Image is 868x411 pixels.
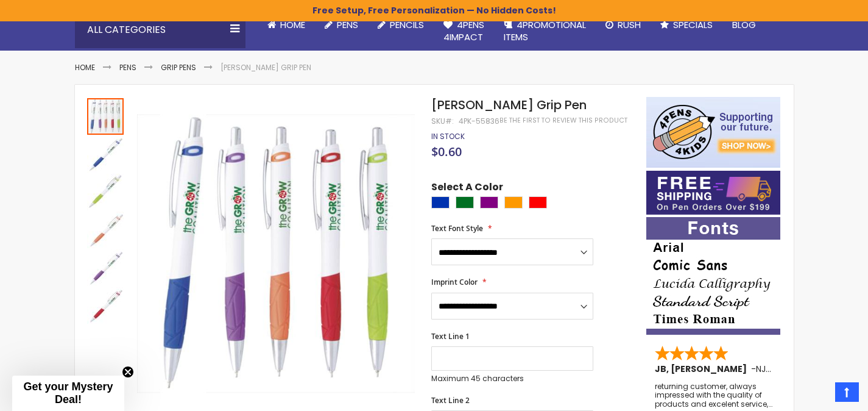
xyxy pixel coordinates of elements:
div: returning customer, always impressed with the quality of products and excelent service, will retu... [655,382,773,409]
a: Be the first to review this product [499,116,627,125]
span: Blog [732,18,756,31]
a: Pens [119,62,136,73]
div: Esker Grip Pen [87,135,125,173]
a: Blog [722,12,766,38]
span: Text Line 1 [431,331,470,341]
img: Esker Grip Pens [136,115,415,393]
a: 4PROMOTIONALITEMS [494,12,596,51]
div: 4PK-55836 [459,116,499,126]
span: [PERSON_NAME] Grip Pen [431,96,587,113]
img: Esker Grip Pen [87,249,124,286]
li: [PERSON_NAME] Grip Pen [221,63,311,73]
img: Free shipping on orders over $199 [646,171,780,215]
div: Esker Grip Pen [87,248,125,286]
span: 4PROMOTIONAL ITEMS [504,18,586,43]
img: Esker Grip Pen [87,287,124,324]
span: - , [751,363,857,375]
div: Green [456,196,474,209]
span: 4Pens 4impact [443,18,484,43]
span: In stock [431,131,465,141]
div: Red [529,196,547,209]
a: 4Pens4impact [434,12,494,51]
a: Pencils [368,12,434,38]
a: Home [75,62,95,73]
div: Get your Mystery Deal!Close teaser [12,376,124,411]
button: Close teaser [122,366,134,378]
a: Top [835,382,859,402]
span: Text Line 2 [431,395,470,406]
span: Rush [618,18,641,31]
div: Availability [431,132,465,141]
span: JB, [PERSON_NAME] [655,363,751,375]
img: Esker Grip Pen [87,136,124,173]
span: Get your Mystery Deal! [23,381,113,406]
a: Rush [596,12,651,38]
div: Esker Grip Pens [87,97,125,135]
span: Imprint Color [431,277,478,287]
a: Specials [651,12,722,38]
p: Maximum 45 characters [431,374,593,384]
span: Text Font Style [431,223,483,234]
span: Pens [337,18,358,31]
div: Blue [431,196,450,209]
div: Esker Grip Pen [87,286,124,324]
img: Esker Grip Pen [87,212,124,248]
img: font-personalization-examples [646,217,780,335]
span: Select A Color [431,180,503,197]
span: Home [280,18,305,31]
span: NJ [756,363,771,375]
span: Specials [673,18,713,31]
img: Esker Grip Pen [87,174,124,210]
div: Esker Grip Pen [87,210,125,248]
div: All Categories [75,12,245,48]
span: $0.60 [431,143,462,160]
div: Purple [480,196,498,209]
a: Home [258,12,315,38]
a: Grip Pens [161,62,196,73]
div: Orange [504,196,523,209]
strong: SKU [431,116,454,126]
a: Pens [315,12,368,38]
img: 4pens 4 kids [646,97,780,168]
div: Esker Grip Pen [87,173,125,210]
span: Pencils [390,18,424,31]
